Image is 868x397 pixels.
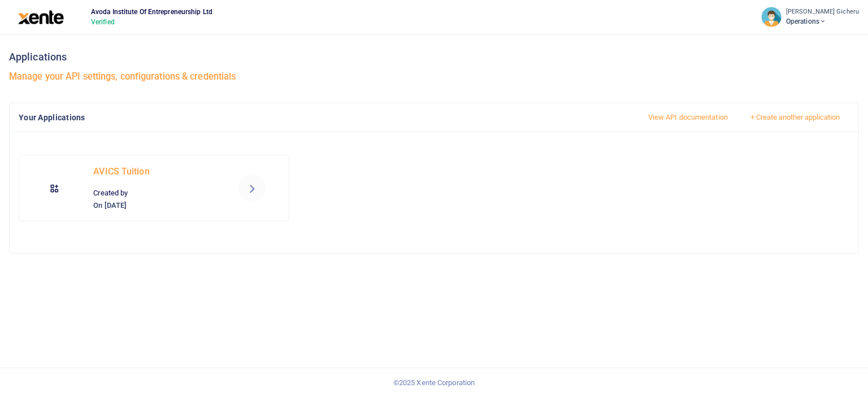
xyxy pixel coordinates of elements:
button: Create another application [739,108,849,127]
span: Created by [93,189,128,197]
small: [PERSON_NAME] Gicheru [786,7,859,17]
h6: On [DATE] [93,201,215,210]
span: Verified [86,17,217,27]
img: logo-large [18,10,64,24]
h4: Your applications [19,111,630,124]
a: View API documentation [639,108,737,127]
p: AVICS Tuition [93,164,215,179]
img: profile-user [761,7,782,27]
h5: Manage your API settings, configurations & credentials [9,71,859,82]
span: Operations [786,16,859,27]
a: logo-large logo-large [18,12,64,21]
span: Avoda Institute Of Entrepreneurship Ltd [86,7,217,17]
h3: Applications [9,49,859,66]
a: profile-user [PERSON_NAME] Gicheru Operations [761,7,859,27]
